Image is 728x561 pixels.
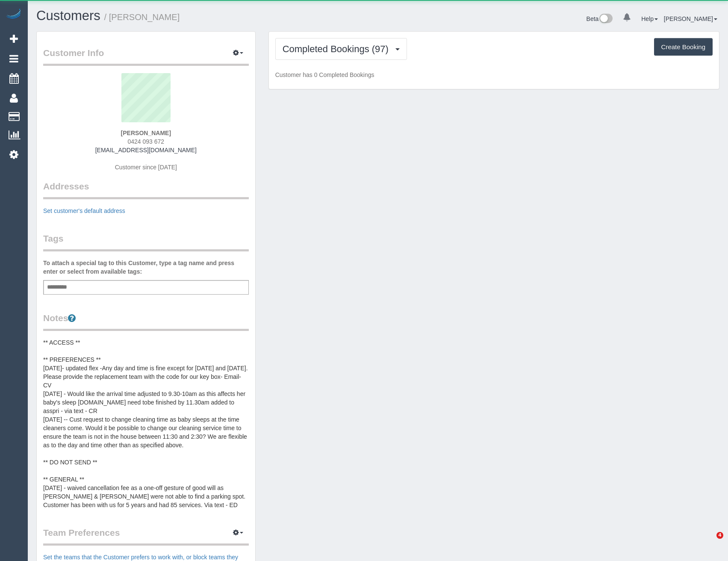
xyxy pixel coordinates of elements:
strong: [PERSON_NAME] [121,130,171,136]
a: Customers [36,8,100,23]
a: [PERSON_NAME] [664,15,717,22]
a: [EMAIL_ADDRESS][DOMAIN_NAME] [95,147,197,154]
button: Completed Bookings (97) [275,38,407,60]
span: Completed Bookings (97) [283,44,393,54]
a: Set customer's default address [43,207,125,214]
pre: ** ACCESS ** ** PREFERENCES ** [DATE]- updated flex -Any day and time is fine except for [DATE] a... [43,338,249,509]
legend: Tags [43,232,249,251]
p: Customer has 0 Completed Bookings [275,71,713,79]
iframe: Intercom live chat [699,532,719,552]
span: 0424 093 672 [128,138,165,145]
legend: Notes [43,312,249,331]
span: Customer since [DATE] [115,164,177,171]
img: Automaid Logo [5,9,22,21]
img: New interface [598,14,613,25]
legend: Customer Info [43,47,249,66]
small: / [PERSON_NAME] [104,12,180,22]
span: 4 [716,532,723,539]
label: To attach a special tag to this Customer, type a tag name and press enter or select from availabl... [43,259,249,276]
legend: Team Preferences [43,526,249,546]
a: Beta [587,15,613,22]
a: Help [641,15,658,22]
button: Create Booking [654,38,713,56]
